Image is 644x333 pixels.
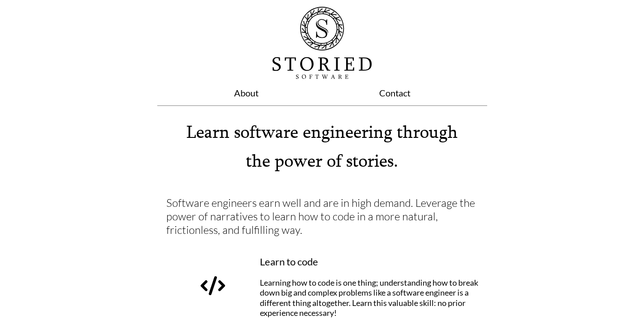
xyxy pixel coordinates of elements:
[166,196,478,237] h2: Software engineers earn well and are in high demand. Leverage the power of narratives to learn ho...
[260,255,478,268] h3: Learn to code
[182,117,462,175] h1: Learn software engineering through the power of stories.
[234,87,259,98] a: About
[260,278,478,318] p: Learning how to code is one thing; understanding how to break down big and complex problems like ...
[379,87,410,98] a: Contact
